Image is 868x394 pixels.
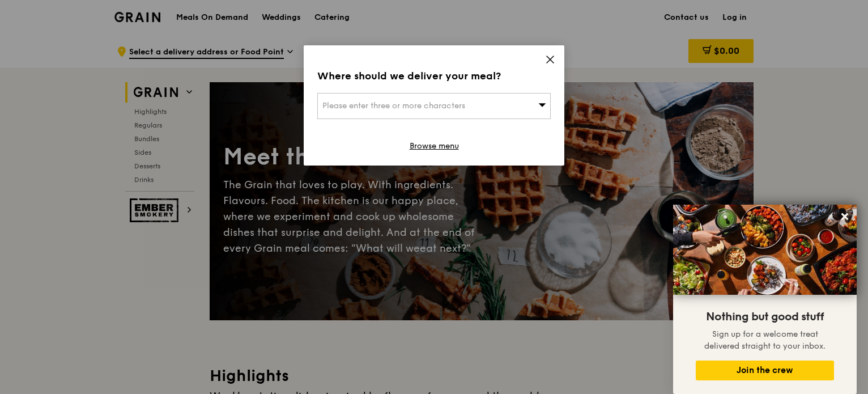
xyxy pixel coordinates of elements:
[410,141,459,152] a: Browse menu
[322,101,465,111] span: Please enter three or more characters
[696,361,834,380] button: Join the crew
[704,329,826,351] span: Sign up for a welcome treat delivered straight to your inbox.
[673,205,857,295] img: DSC07876-Edit02-Large.jpeg
[706,310,824,324] span: Nothing but good stuff
[836,207,854,226] button: Close
[317,68,551,84] div: Where should we deliver your meal?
